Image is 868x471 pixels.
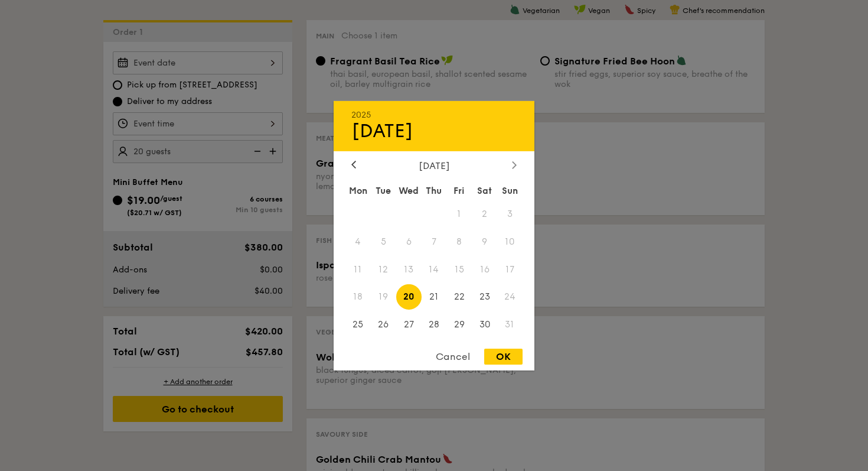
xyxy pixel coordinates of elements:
[422,284,447,310] span: 21
[371,312,396,337] span: 26
[396,284,422,310] span: 20
[396,180,422,201] div: Wed
[472,256,497,282] span: 16
[422,180,447,201] div: Thu
[345,284,371,310] span: 18
[472,180,497,201] div: Sat
[351,109,517,119] div: 2025
[484,349,523,365] div: OK
[422,256,447,282] span: 14
[422,312,447,337] span: 28
[396,256,422,282] span: 13
[345,180,371,201] div: Mon
[446,201,472,226] span: 1
[446,256,472,282] span: 15
[472,312,497,337] span: 30
[446,312,472,337] span: 29
[446,284,472,310] span: 22
[472,284,497,310] span: 23
[497,256,523,282] span: 17
[497,229,523,254] span: 10
[396,312,422,337] span: 27
[345,256,371,282] span: 11
[472,201,497,226] span: 2
[497,201,523,226] span: 3
[345,312,371,337] span: 25
[446,229,472,254] span: 8
[497,180,523,201] div: Sun
[497,312,523,337] span: 31
[351,119,517,142] div: [DATE]
[497,284,523,310] span: 24
[345,229,371,254] span: 4
[371,256,396,282] span: 12
[396,229,422,254] span: 6
[472,229,497,254] span: 9
[351,160,517,171] div: [DATE]
[371,180,396,201] div: Tue
[446,180,472,201] div: Fri
[371,229,396,254] span: 5
[371,284,396,310] span: 19
[422,229,447,254] span: 7
[424,349,482,365] div: Cancel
